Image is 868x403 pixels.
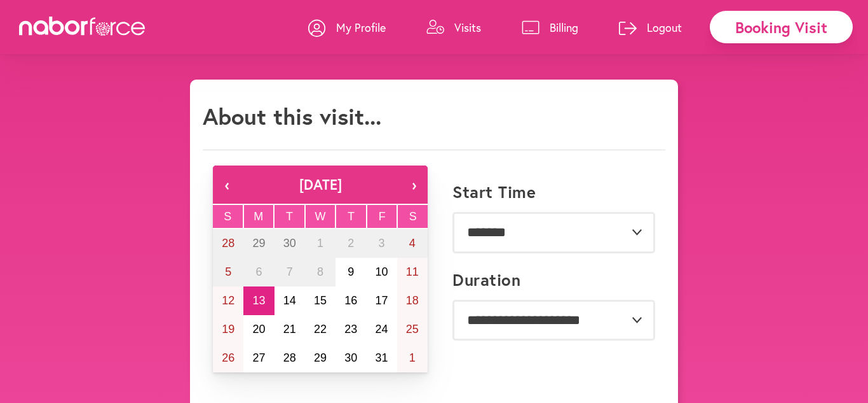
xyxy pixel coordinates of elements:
abbr: October 11, 2025 [406,265,419,278]
abbr: Friday [379,210,386,223]
abbr: October 29, 2025 [314,351,327,364]
abbr: October 23, 2025 [344,323,357,336]
button: October 25, 2025 [397,315,428,344]
button: › [400,166,428,204]
button: [DATE] [241,166,400,204]
abbr: Sunday [224,210,231,223]
button: October 14, 2025 [275,286,305,315]
abbr: Saturday [409,210,417,223]
p: My Profile [336,20,386,35]
abbr: September 28, 2025 [222,237,234,250]
button: October 21, 2025 [275,315,305,344]
a: My Profile [308,8,386,46]
abbr: October 27, 2025 [252,351,265,364]
button: October 13, 2025 [243,286,274,315]
abbr: November 1, 2025 [409,351,416,364]
button: October 4, 2025 [397,229,428,258]
abbr: October 14, 2025 [283,294,296,307]
label: Start Time [452,182,536,202]
button: October 26, 2025 [213,344,243,372]
abbr: October 6, 2025 [255,265,262,278]
button: October 28, 2025 [275,344,305,372]
abbr: Wednesday [315,210,326,223]
abbr: October 28, 2025 [283,351,296,364]
abbr: Thursday [348,210,355,223]
button: October 12, 2025 [213,286,243,315]
p: Logout [647,20,682,35]
abbr: October 4, 2025 [409,237,416,250]
abbr: October 30, 2025 [344,351,357,364]
button: November 1, 2025 [397,344,428,372]
abbr: October 8, 2025 [317,265,323,278]
button: October 11, 2025 [397,258,428,286]
abbr: September 30, 2025 [283,237,296,250]
button: September 30, 2025 [275,229,305,258]
h1: About this visit... [203,103,381,130]
abbr: October 10, 2025 [376,265,388,278]
a: Logout [619,8,682,46]
abbr: October 18, 2025 [406,294,419,307]
abbr: October 9, 2025 [348,265,354,278]
button: October 22, 2025 [305,315,336,344]
abbr: October 3, 2025 [379,237,385,250]
abbr: October 22, 2025 [314,323,327,336]
button: October 20, 2025 [243,315,274,344]
abbr: October 2, 2025 [348,237,354,250]
button: October 19, 2025 [213,315,243,344]
a: Visits [426,8,481,46]
abbr: September 29, 2025 [252,237,265,250]
abbr: October 5, 2025 [225,265,231,278]
button: October 1, 2025 [305,229,336,258]
button: October 17, 2025 [366,286,397,315]
button: October 18, 2025 [397,286,428,315]
button: October 2, 2025 [336,229,366,258]
button: October 16, 2025 [336,286,366,315]
p: Visits [454,20,481,35]
p: Billing [550,20,578,35]
div: Booking Visit [710,11,853,43]
button: October 30, 2025 [336,344,366,372]
abbr: October 15, 2025 [314,294,327,307]
button: October 8, 2025 [305,258,336,286]
abbr: October 24, 2025 [376,323,388,336]
button: October 31, 2025 [366,344,397,372]
button: October 7, 2025 [275,258,305,286]
abbr: October 19, 2025 [222,323,234,336]
button: October 27, 2025 [243,344,274,372]
button: October 23, 2025 [336,315,366,344]
abbr: October 12, 2025 [222,294,234,307]
button: September 28, 2025 [213,229,243,258]
abbr: October 16, 2025 [344,294,357,307]
abbr: October 21, 2025 [283,323,296,336]
abbr: October 20, 2025 [252,323,265,336]
button: October 3, 2025 [366,229,397,258]
button: October 29, 2025 [305,344,336,372]
button: October 15, 2025 [305,286,336,315]
button: October 5, 2025 [213,258,243,286]
abbr: October 31, 2025 [376,351,388,364]
abbr: Monday [254,210,263,223]
abbr: October 17, 2025 [376,294,388,307]
button: October 9, 2025 [336,258,366,286]
button: October 6, 2025 [243,258,274,286]
abbr: October 7, 2025 [287,265,293,278]
label: Duration [452,270,520,290]
abbr: Tuesday [286,210,293,223]
abbr: October 25, 2025 [406,323,419,336]
a: Billing [522,8,578,46]
button: October 24, 2025 [366,315,397,344]
button: September 29, 2025 [243,229,274,258]
abbr: October 26, 2025 [222,351,234,364]
button: ‹ [213,166,241,204]
abbr: October 1, 2025 [317,237,323,250]
button: October 10, 2025 [366,258,397,286]
abbr: October 13, 2025 [252,294,265,307]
